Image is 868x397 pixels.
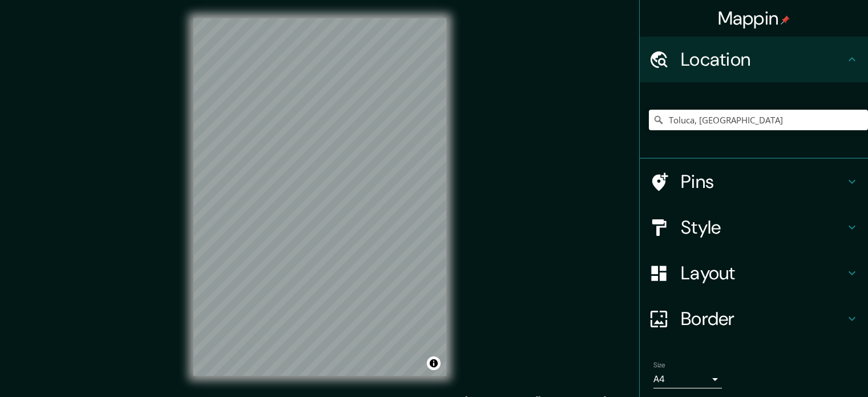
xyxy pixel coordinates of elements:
div: Layout [640,250,868,296]
h4: Layout [681,262,845,284]
input: Pick your city or area [649,110,868,130]
div: Border [640,296,868,342]
img: pin-icon.png [781,15,790,25]
h4: Location [681,48,845,71]
div: Location [640,37,868,82]
button: Toggle attribution [427,356,441,370]
h4: Mappin [718,7,790,30]
canvas: Map [193,18,446,376]
div: Pins [640,159,868,204]
h4: Pins [681,170,845,193]
div: A4 [653,370,722,388]
div: Style [640,204,868,250]
label: Size [653,360,665,370]
h4: Style [681,216,845,239]
h4: Border [681,307,845,330]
